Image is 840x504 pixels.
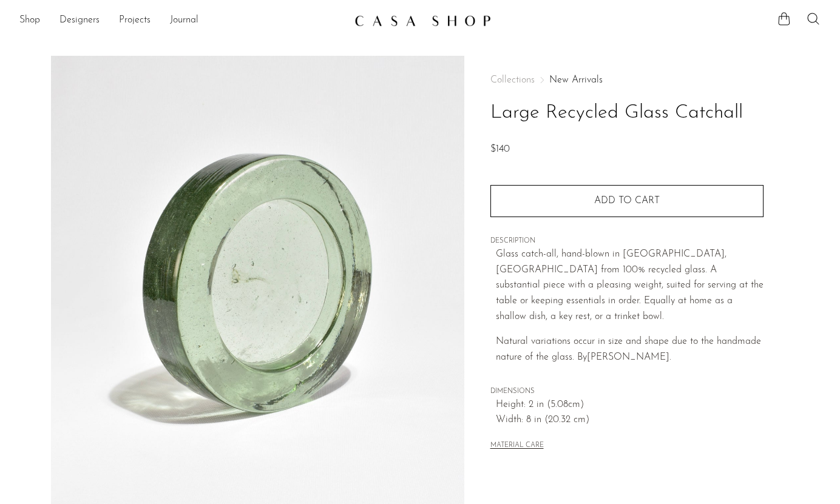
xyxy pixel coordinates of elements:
[19,10,345,31] ul: NEW HEADER MENU
[490,144,510,154] span: $140
[490,442,544,451] button: MATERIAL CARE
[594,196,660,206] span: Add to cart
[496,397,764,413] span: Height: 2 in (5.08cm)
[490,185,764,217] button: Add to cart
[170,13,198,29] a: Journal
[496,247,764,324] p: Glass catch-all, hand-blown in [GEOGRAPHIC_DATA], [GEOGRAPHIC_DATA] from 100% recycled glass. A s...
[490,386,764,397] span: DIMENSIONS
[19,13,40,29] a: Shop
[119,13,151,29] a: Projects
[490,98,764,129] h1: Large Recycled Glass Catchall
[549,75,603,85] a: New Arrivals
[59,13,100,29] a: Designers
[490,75,535,85] span: Collections
[19,10,345,31] nav: Desktop navigation
[490,75,764,85] nav: Breadcrumbs
[496,412,764,428] span: Width: 8 in (20.32 cm)
[490,236,764,247] span: DESCRIPTION
[496,337,761,362] span: Natural variations occur in size and shape due to the handmade nature of the glass. By [PERSON_NA...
